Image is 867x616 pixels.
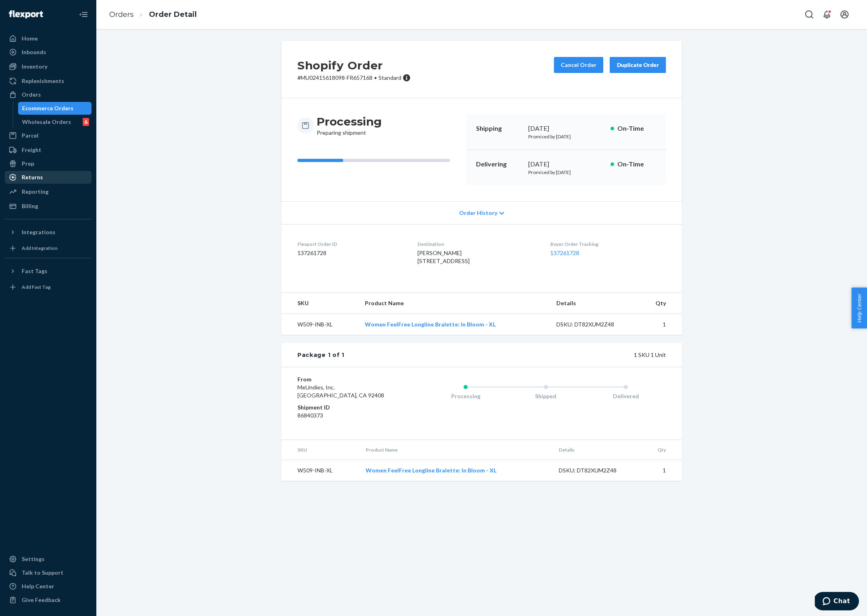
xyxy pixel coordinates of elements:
div: DSKU: DT82XUM2Z48 [556,320,632,328]
span: Order History [459,209,497,217]
p: Promised by [DATE] [528,133,604,140]
div: Help Center [22,582,54,590]
p: Promised by [DATE] [528,169,604,176]
td: W509-INB-XL [281,314,358,335]
a: Orders [109,10,134,19]
div: Package 1 of 1 [297,351,344,359]
h2: Shopify Order [297,57,411,74]
div: Prep [22,160,34,168]
div: Returns [22,173,43,181]
iframe: Opens a widget where you can chat to one of our agents [815,592,859,612]
div: Reporting [22,188,49,196]
ol: breadcrumbs [103,3,203,26]
div: Preparing shipment [317,114,382,137]
a: Inbounds [5,46,92,59]
a: Parcel [5,129,92,142]
div: [DATE] [528,124,604,133]
div: Inventory [22,63,47,71]
button: Integrations [5,226,92,239]
div: Ecommerce Orders [22,104,73,112]
p: On-Time [617,160,656,169]
a: 137261728 [550,249,579,256]
button: Talk to Support [5,566,92,579]
dt: Buyer Order Tracking [550,241,666,247]
a: Wholesale Orders6 [18,115,92,128]
dt: Shipment ID [297,403,393,411]
div: Shipped [506,392,586,400]
a: Home [5,32,92,45]
div: Fast Tags [22,267,47,275]
div: Integrations [22,228,55,236]
p: Shipping [476,124,522,133]
dt: Flexport Order ID [297,241,405,247]
div: Parcel [22,132,39,140]
div: DSKU: DT82XUM2Z48 [559,466,634,474]
button: Cancel Order [554,57,603,73]
th: SKU [281,440,359,460]
span: MeUndies, Inc. [GEOGRAPHIC_DATA], CA 92408 [297,384,384,399]
a: Ecommerce Orders [18,102,92,115]
a: Add Integration [5,242,92,255]
div: Orders [22,91,41,99]
span: [PERSON_NAME] [STREET_ADDRESS] [417,249,470,264]
button: Fast Tags [5,265,92,278]
div: Duplicate Order [617,61,659,69]
a: Freight [5,144,92,156]
th: Details [552,440,641,460]
th: Product Name [358,293,550,314]
button: Open Search Box [801,6,817,22]
div: [DATE] [528,160,604,169]
button: Help Center [851,288,867,328]
img: Flexport logo [9,10,43,18]
div: Give Feedback [22,596,61,604]
div: Talk to Support [22,569,63,577]
th: Qty [640,440,682,460]
button: Open notifications [819,6,835,22]
div: Replenishments [22,77,64,85]
dd: 86840373 [297,411,393,419]
a: Women FeelFree Longline Bralette: In Bloom - XL [366,467,497,474]
span: • [374,74,377,81]
div: 1 SKU 1 Unit [344,351,666,359]
span: Standard [379,74,401,81]
div: Freight [22,146,41,154]
a: Returns [5,171,92,184]
div: 6 [83,118,89,126]
div: Processing [425,392,506,400]
button: Open account menu [836,6,853,22]
a: Replenishments [5,75,92,87]
a: Add Fast Tag [5,281,92,294]
button: Duplicate Order [610,57,666,73]
div: Wholesale Orders [22,118,71,126]
a: Orders [5,88,92,101]
div: Add Fast Tag [22,284,51,290]
th: Product Name [359,440,552,460]
div: Delivered [586,392,666,400]
a: Reporting [5,185,92,198]
a: Settings [5,553,92,565]
dd: 137261728 [297,249,405,257]
p: # MU02415618098-FR657168 [297,74,411,82]
th: Qty [638,293,682,314]
p: Delivering [476,160,522,169]
dt: Destination [417,241,537,247]
div: Billing [22,202,38,210]
td: 1 [638,314,682,335]
a: Women FeelFree Longline Bralette: In Bloom - XL [365,321,496,328]
div: Add Integration [22,245,57,251]
div: Inbounds [22,48,46,56]
a: Billing [5,200,92,213]
h3: Processing [317,114,382,129]
td: 1 [640,460,682,481]
button: Give Feedback [5,594,92,606]
td: W509-INB-XL [281,460,359,481]
button: Close Navigation [75,6,92,22]
a: Order Detail [149,10,197,19]
a: Help Center [5,580,92,593]
p: On-Time [617,124,656,133]
div: Home [22,34,38,43]
a: Inventory [5,60,92,73]
a: Prep [5,157,92,170]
